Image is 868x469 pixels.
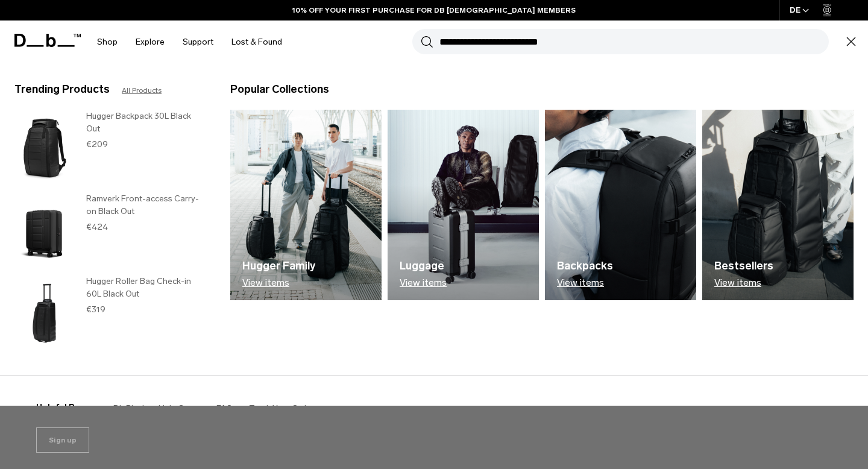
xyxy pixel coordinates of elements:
[159,403,204,414] a: Help Centre
[230,81,329,98] h3: Popular Collections
[14,275,206,351] a: Hugger Roller Bag Check-in 60L Black Out Hugger Roller Bag Check-in 60L Black Out €319
[183,20,213,63] a: Support
[86,275,206,300] h3: Hugger Roller Bag Check-in 60L Black Out
[702,110,854,300] a: Db Bestsellers View items
[400,258,447,274] h3: Luggage
[400,277,447,288] p: View items
[88,20,291,63] nav: Main Navigation
[14,81,110,98] h3: Trending Products
[249,403,314,414] a: Track Your Order
[36,401,95,414] h3: Helpful Pages
[388,110,539,300] img: Db
[557,277,613,288] p: View items
[714,277,773,288] p: View items
[292,5,576,16] a: 10% OFF YOUR FIRST PURCHASE FOR DB [DEMOGRAPHIC_DATA] MEMBERS
[714,258,773,274] h3: Bestsellers
[242,277,315,288] p: View items
[216,403,237,414] a: FAQs
[136,20,165,63] a: Explore
[230,110,382,300] a: Db Hugger Family View items
[14,192,74,269] img: Ramverk Front-access Carry-on Black Out
[231,20,282,63] a: Lost & Found
[122,85,162,96] a: All Products
[14,275,74,351] img: Hugger Roller Bag Check-in 60L Black Out
[388,110,539,300] a: Db Luggage View items
[86,304,105,315] span: €319
[230,110,382,300] img: Db
[545,110,696,300] img: Db
[97,20,118,63] a: Shop
[545,110,696,300] a: Db Backpacks View items
[14,110,206,186] a: Hugger Backpack 30L Black Out Hugger Backpack 30L Black Out €209
[86,222,108,232] span: €424
[113,403,146,414] a: Db Black
[86,139,108,150] span: €209
[242,258,315,274] h3: Hugger Family
[86,192,206,218] h3: Ramverk Front-access Carry-on Black Out
[14,110,74,186] img: Hugger Backpack 30L Black Out
[702,110,854,300] img: Db
[86,110,206,135] h3: Hugger Backpack 30L Black Out
[557,258,613,274] h3: Backpacks
[14,192,206,269] a: Ramverk Front-access Carry-on Black Out Ramverk Front-access Carry-on Black Out €424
